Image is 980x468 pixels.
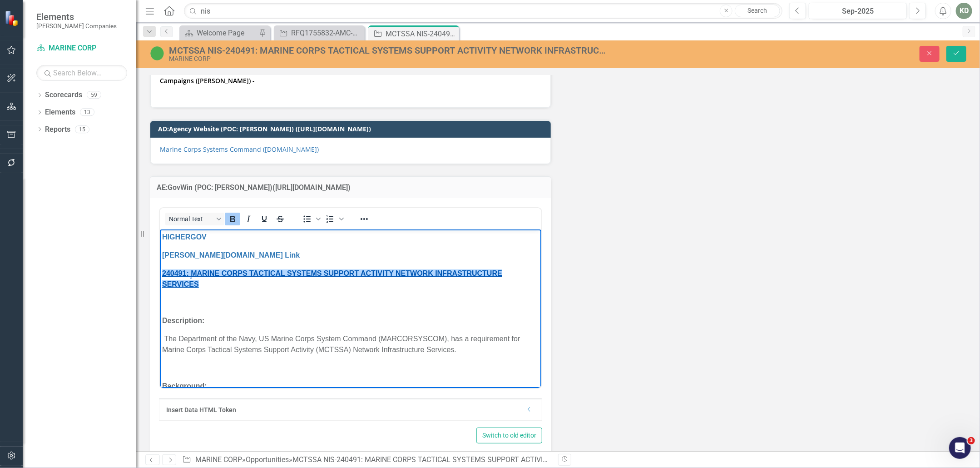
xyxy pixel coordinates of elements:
[809,3,907,19] button: Sep-2025
[25,15,45,22] div: v 4.0.25
[291,27,362,39] div: RFQ1755832-AMC-CIO-GSAMAS (Army - G6 Modernization and Enterprise IT Support)
[476,428,542,443] button: Switch to old editor
[169,55,610,62] div: MARINE CORP
[160,76,255,85] strong: Campaigns ([PERSON_NAME]) -
[182,455,551,465] div: » »
[241,213,256,225] button: Italic
[2,151,379,239] p: MCTSSA supports a wide array of USMC C5ISR Programs of Record (PoRs) throughout all phases of the...
[735,5,780,17] a: Search
[35,54,81,60] div: Domain Overview
[956,3,972,19] button: KD
[75,125,89,133] div: 15
[386,28,457,40] div: MCTSSA NIS-240491: MARINE CORPS TACTICAL SYSTEMS SUPPORT ACTIVITY NETWORK INFRASTRUCTURE SERVICES
[195,455,242,464] a: MARINE CORP
[949,437,971,459] iframe: Intercom live chat
[968,437,975,444] span: 3
[292,455,684,464] div: MCTSSA NIS-240491: MARINE CORPS TACTICAL SYSTEMS SUPPORT ACTIVITY NETWORK INFRASTRUCTURE SERVICES
[166,405,521,414] div: Insert Data HTML Token
[150,46,164,60] img: Active
[299,213,322,225] div: Bullet list
[169,215,213,223] span: Normal Text
[322,213,345,225] div: Numbered list
[182,27,257,39] a: Welcome Page
[197,27,257,39] div: Welcome Page
[25,53,32,60] img: tab_domain_overview_orange.svg
[100,54,153,60] div: Keywords by Traffic
[2,153,47,160] strong: Background:
[45,107,75,118] a: Elements
[45,90,82,100] a: Scorecards
[90,53,98,60] img: tab_keywords_by_traffic_grey.svg
[272,213,288,225] button: Strikethrough
[160,229,541,388] iframe: Rich Text Area
[36,22,117,30] small: [PERSON_NAME] Companies
[87,91,101,99] div: 59
[36,43,127,54] a: MARINE CORP
[160,145,319,154] a: Marine Corps Systems Command ([DOMAIN_NAME])
[812,6,904,17] div: Sep-2025
[80,109,94,116] div: 13
[15,24,22,31] img: website_grey.svg
[5,10,20,26] img: ClearPoint Strategy
[225,213,240,225] button: Bold
[184,3,782,19] input: Search ClearPoint...
[36,65,127,81] input: Search Below...
[15,15,22,22] img: logo_orange.svg
[169,45,610,55] div: MCTSSA NIS-240491: MARINE CORPS TACTICAL SYSTEMS SUPPORT ACTIVITY NETWORK INFRASTRUCTURE SERVICES
[157,184,544,192] h3: AE:GovWin (POC: [PERSON_NAME])([URL][DOMAIN_NAME])
[257,213,272,225] button: Underline
[45,124,70,135] a: Reports
[24,24,100,31] div: Domain: [DOMAIN_NAME]
[36,11,117,22] span: Elements
[158,125,546,132] h3: AD:Agency Website (POC: [PERSON_NAME]) ([URL][DOMAIN_NAME])
[246,455,289,464] a: Opportunities
[356,213,372,225] button: Reveal or hide additional toolbar items
[165,213,224,225] button: Block Normal Text
[276,27,362,39] a: RFQ1755832-AMC-CIO-GSAMAS (Army - G6 Modernization and Enterprise IT Support)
